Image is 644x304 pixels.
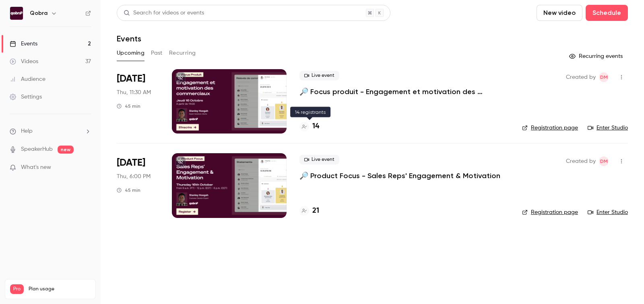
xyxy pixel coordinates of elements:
[117,156,145,169] span: [DATE]
[10,284,24,294] span: Pro
[117,187,140,193] div: 45 min
[117,47,144,60] button: Upcoming
[151,47,163,60] button: Past
[299,87,509,97] a: 🔎 Focus produit - Engagement et motivation des commerciaux
[299,155,339,164] span: Live event
[10,93,42,101] div: Settings
[299,71,339,80] span: Live event
[566,156,596,166] span: Created by
[299,171,500,181] a: 🔎 Product Focus - Sales Reps' Engagement & Motivation
[600,156,608,166] span: DM
[30,9,47,17] h6: Qobra
[117,153,159,218] div: Oct 16 Thu, 6:00 PM (Europe/Paris)
[312,121,319,132] h4: 14
[312,205,319,216] h4: 21
[21,163,51,172] span: What's new
[566,72,596,82] span: Created by
[537,5,582,21] button: New video
[117,72,145,85] span: [DATE]
[522,124,578,132] a: Registration page
[586,5,628,21] button: Schedule
[117,103,140,109] div: 45 min
[169,47,196,60] button: Recurring
[599,72,609,82] span: Dylan Manceau
[21,145,53,154] a: SpeakerHub
[117,173,151,181] span: Thu, 6:00 PM
[588,124,628,132] a: Enter Studio
[566,50,628,63] button: Recurring events
[117,34,141,43] h1: Events
[522,208,578,216] a: Registration page
[299,205,319,216] a: 21
[600,72,608,82] span: DM
[10,75,45,83] div: Audience
[124,9,204,17] div: Search for videos or events
[10,58,38,66] div: Videos
[10,40,37,48] div: Events
[299,121,319,132] a: 14
[10,127,91,136] li: help-dropdown-opener
[588,208,628,216] a: Enter Studio
[58,146,74,154] span: new
[117,88,151,97] span: Thu, 11:30 AM
[117,69,159,134] div: Oct 16 Thu, 11:30 AM (Europe/Paris)
[599,156,609,166] span: Dylan Manceau
[29,286,91,292] span: Plan usage
[10,7,23,20] img: Qobra
[21,127,33,136] span: Help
